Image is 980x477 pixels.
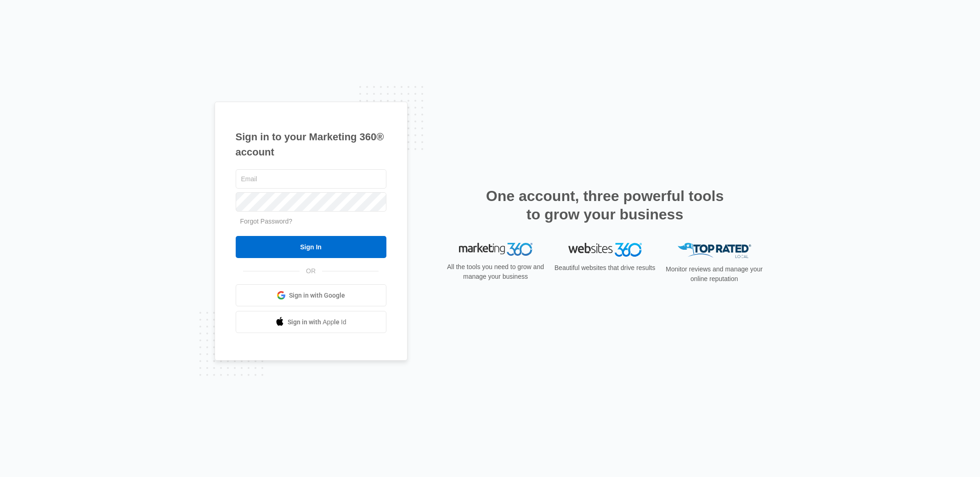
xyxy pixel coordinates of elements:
[554,263,657,273] p: Beautiful websites that drive results
[663,264,766,284] p: Monitor reviews and manage your online reputation
[236,236,386,258] input: Sign In
[444,262,547,282] p: All the tools you need to grow and manage your business
[483,187,727,224] h2: One account, three powerful tools to grow your business
[678,243,751,258] img: Top Rated Local
[288,317,346,327] span: Sign in with Apple Id
[236,169,386,189] input: Email
[236,311,386,333] a: Sign in with Apple Id
[289,291,345,300] span: Sign in with Google
[240,218,293,225] a: Forgot Password?
[236,284,386,306] a: Sign in with Google
[300,266,322,276] span: OR
[568,243,642,256] img: Websites 360
[459,243,532,256] img: Marketing 360
[236,129,386,160] h1: Sign in to your Marketing 360® account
